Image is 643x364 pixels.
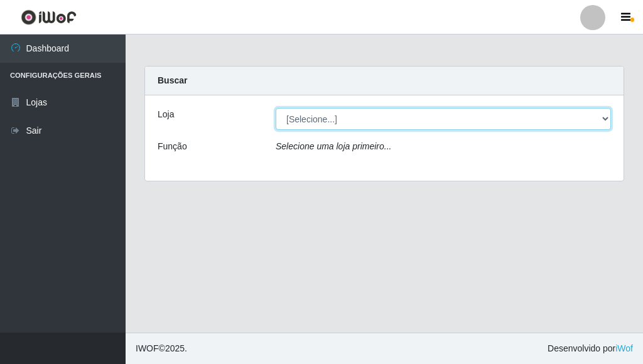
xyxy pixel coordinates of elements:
[548,342,633,355] span: Desenvolvido por
[21,9,77,25] img: CoreUI Logo
[136,342,187,355] span: © 2025 .
[615,343,633,353] a: iWof
[158,108,174,121] label: Loja
[276,141,391,151] i: Selecione uma loja primeiro...
[136,343,159,353] span: IWOF
[158,75,187,85] strong: Buscar
[158,140,187,153] label: Função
